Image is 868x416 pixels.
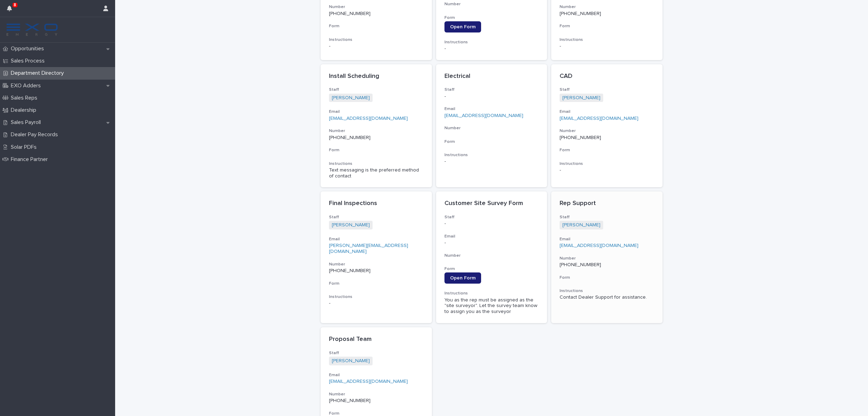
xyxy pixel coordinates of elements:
h3: Staff [329,214,424,220]
div: - [560,167,654,173]
p: Dealership [8,107,42,114]
a: Rep SupportStaff[PERSON_NAME] Email[EMAIL_ADDRESS][DOMAIN_NAME]Number[PHONE_NUMBER]FormInstructio... [551,191,663,323]
h3: Form [329,23,424,29]
h3: Number [444,253,539,258]
h3: Form [560,147,654,153]
h3: Email [329,372,424,378]
img: FKS5r6ZBThi8E5hshIGi [6,23,59,37]
a: [PERSON_NAME] [332,358,370,364]
div: - [560,43,654,49]
p: Sales Process [8,58,50,64]
a: [PHONE_NUMBER] [560,262,601,267]
h3: Instructions [560,161,654,167]
div: - [444,46,539,52]
h3: Form [444,266,539,272]
h3: Instructions [560,288,654,294]
a: [PERSON_NAME] [562,95,600,101]
a: [PHONE_NUMBER] [560,11,601,16]
h3: Staff [444,87,539,93]
h3: Email [444,234,539,239]
h3: Number [560,128,654,134]
p: - [444,221,539,227]
a: ElectricalStaff-Email[EMAIL_ADDRESS][DOMAIN_NAME]NumberFormInstructions- [436,64,547,188]
a: [PHONE_NUMBER] [329,135,371,140]
h3: Number [329,128,424,134]
h3: Staff [444,214,539,220]
div: Contact Dealer Support for assistance. [560,294,654,300]
a: [PHONE_NUMBER] [329,398,371,403]
a: Open Form [444,272,481,284]
h3: Form [444,15,539,21]
span: Open Form [450,276,476,280]
h3: Email [329,236,424,242]
a: [EMAIL_ADDRESS][DOMAIN_NAME] [329,379,408,384]
div: 8 [7,4,16,17]
p: Install Scheduling [329,73,424,80]
p: Proposal Team [329,336,424,343]
h3: Email [560,236,654,242]
p: Dealer Pay Records [8,131,63,138]
a: ‭[PHONE_NUMBER]‬ [329,11,371,16]
h3: Staff [560,87,654,93]
a: [EMAIL_ADDRESS][DOMAIN_NAME] [560,116,638,121]
h3: Number [560,256,654,261]
h3: Number [329,4,424,10]
p: Rep Support [560,200,654,207]
p: Final Inspections [329,200,424,207]
a: [PHONE_NUMBER] [329,268,371,273]
p: EXO Adders [8,82,46,89]
a: [PERSON_NAME][EMAIL_ADDRESS][DOMAIN_NAME] [329,243,408,254]
div: - [329,300,424,306]
h3: Number [329,392,424,397]
a: [EMAIL_ADDRESS][DOMAIN_NAME] [560,243,638,248]
p: Customer Site Survey Form [444,200,539,207]
h3: Instructions [444,39,539,45]
h3: Number [444,1,539,7]
h3: Form [329,281,424,286]
h3: Staff [329,87,424,93]
h3: Email [444,106,539,112]
a: [EMAIL_ADDRESS][DOMAIN_NAME] [444,113,523,118]
p: Electrical [444,73,539,80]
p: - [444,240,539,246]
a: [EMAIL_ADDRESS][DOMAIN_NAME] [329,116,408,121]
h3: Staff [329,350,424,356]
p: 8 [14,2,16,7]
a: [PERSON_NAME] [332,222,370,228]
h3: Form [444,139,539,145]
a: Customer Site Survey FormStaff-Email-NumberFormOpen FormInstructionsYou as the rep must be assign... [436,191,547,323]
h3: Instructions [444,291,539,296]
p: Sales Payroll [8,119,46,126]
span: Open Form [450,24,476,29]
a: CADStaff[PERSON_NAME] Email[EMAIL_ADDRESS][DOMAIN_NAME]Number[PHONE_NUMBER]FormInstructions- [551,64,663,188]
p: Department Directory [8,70,69,76]
a: Final InspectionsStaff[PERSON_NAME] Email[PERSON_NAME][EMAIL_ADDRESS][DOMAIN_NAME]Number[PHONE_NU... [321,191,432,323]
div: You as the rep must be assigned as the "site surveyor". Let the survey team know to assign you as... [444,297,539,315]
p: CAD [560,73,654,80]
h3: Email [560,109,654,115]
div: - [444,159,539,165]
div: - [329,43,424,49]
p: Finance Partner [8,156,53,163]
div: Text messaging is the preferred method of contact [329,167,424,179]
a: Install SchedulingStaff[PERSON_NAME] Email[EMAIL_ADDRESS][DOMAIN_NAME]Number[PHONE_NUMBER]FormIns... [321,64,432,188]
a: Open Form [444,21,481,32]
h3: Instructions [329,294,424,300]
h3: Email [329,109,424,115]
p: Opportunities [8,45,50,52]
h3: Instructions [560,37,654,43]
a: [PERSON_NAME] [332,95,370,101]
h3: Form [560,275,654,280]
h3: Number [560,4,654,10]
p: Solar PDFs [8,144,42,151]
a: [PHONE_NUMBER] [560,135,601,140]
h3: Form [560,23,654,29]
h3: Instructions [329,37,424,43]
h3: Form [329,147,424,153]
a: [PERSON_NAME] [562,222,600,228]
h3: Number [444,125,539,131]
h3: Instructions [444,152,539,158]
p: - [444,94,539,100]
h3: Staff [560,214,654,220]
p: Sales Reps [8,95,43,101]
